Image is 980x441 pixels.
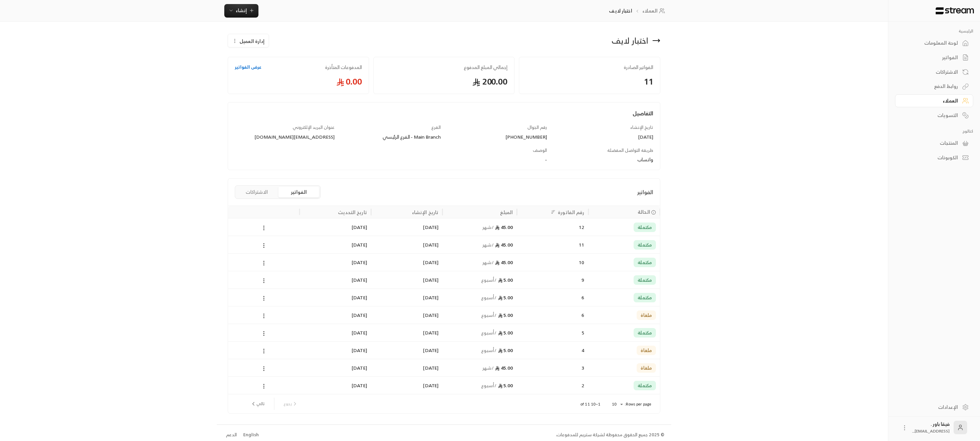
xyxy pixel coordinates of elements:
button: Sort [549,208,557,216]
div: التسويات [904,112,958,119]
div: 10 [609,400,625,409]
div: [DATE] [375,359,438,376]
span: ملغاة [641,312,652,319]
p: Rows per page: [625,401,651,407]
span: / أسبوع [481,381,497,390]
span: / أسبوع [481,328,497,337]
div: [DATE] [303,289,367,306]
div: [EMAIL_ADDRESS][DOMAIN_NAME] [235,134,335,140]
div: 45.00 [447,236,513,253]
div: 5.00 [447,377,513,394]
span: [EMAIL_ADDRESS].... [912,427,950,435]
div: المنتجات [904,140,958,146]
div: [DATE] [375,342,438,359]
span: إدارة العميل [240,38,265,45]
span: / شهر [482,223,494,231]
img: Logo [935,7,975,15]
div: 45.00 [447,254,513,271]
div: [DATE] [303,254,367,271]
a: الاشتراكات [895,65,973,78]
div: 5.00 [447,289,513,306]
div: رقم الفاتورة [558,208,584,216]
button: الاشتراكات [236,187,277,198]
span: الفواتير الصادرة [526,64,653,71]
span: مكتملة [638,224,652,231]
div: 10 [521,254,584,271]
p: اختبار لايف [609,7,632,14]
div: المبلغ [500,208,513,216]
div: 6 [521,306,584,324]
div: 45.00 [447,218,513,236]
button: إدارة العميل [228,34,269,48]
button: الفواتير [278,187,319,198]
a: عرض الفواتير [235,64,261,71]
a: العملاء [895,94,973,108]
nav: breadcrumb [609,7,667,14]
div: الإعدادات [904,404,958,411]
span: 11 [526,76,653,87]
span: الحالة [638,208,650,215]
span: مكتملة [638,382,652,389]
a: روابط الدفع [895,80,973,93]
div: [DATE] [303,236,367,253]
p: كتالوج [895,129,973,134]
a: الفواتير [895,51,973,64]
span: / أسبوع [481,293,497,302]
a: التسويات [895,109,973,122]
div: [DATE] [303,271,367,288]
div: تاريخ الإنشاء [412,208,438,216]
a: الإعدادات [895,400,973,414]
div: [DATE] [303,306,367,324]
span: / أسبوع [481,276,497,284]
span: / شهر [482,240,494,249]
div: 4 [521,342,584,359]
span: إجمالي المبلغ المدفوع [381,64,508,71]
div: [DATE] [553,134,653,140]
div: [DATE] [375,324,438,341]
a: الكوبونات [895,151,973,164]
span: / أسبوع [481,346,497,354]
span: الوصف [533,146,547,154]
div: © 2025 جميع الحقوق محفوظة لشركة ستريم للمدفوعات. [556,432,664,438]
div: 12 [521,218,584,236]
div: [DATE] [303,218,367,236]
div: الكوبونات [904,154,958,161]
span: / شهر [482,258,494,266]
span: إنشاء [236,6,247,15]
div: العملاء [904,97,958,104]
div: [DATE] [303,359,367,376]
div: [DATE] [375,289,438,306]
div: [DATE] [303,342,367,359]
div: روابط الدفع [904,83,958,90]
div: [DATE] [375,254,438,271]
span: مكتملة [638,329,652,336]
div: تاريخ التحديث [338,208,367,216]
p: 1–10 of 11 [580,401,600,407]
div: 3 [521,359,584,376]
span: مكتملة [638,259,652,266]
span: المدفوعات المتأخرة [325,64,362,71]
span: 0.00 [235,76,362,87]
div: لوحة المعلومات [904,40,958,46]
button: next page [248,398,267,410]
div: الفواتير [904,54,958,61]
button: إنشاء [224,4,258,18]
div: 45.00 [447,359,513,376]
span: رقم الجوال [527,123,547,131]
span: ملغاة [641,365,652,371]
a: الدعم [224,429,239,441]
a: المدفوعات المتأخرةعرض الفواتير0.00 [228,57,369,94]
div: فيقا باور . [912,421,950,434]
a: المنتجات [895,137,973,150]
div: [DATE] [375,306,438,324]
span: 200.00 [381,76,508,87]
div: [PHONE_NUMBER] [447,134,547,140]
div: [DATE] [303,324,367,341]
span: التفاصيل [633,109,653,118]
div: 5 [521,324,584,341]
span: مكتملة [638,294,652,301]
div: [DATE] [303,377,367,394]
div: [DATE] [375,377,438,394]
p: الرئيسية [895,28,973,34]
a: العملاء [642,7,667,14]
